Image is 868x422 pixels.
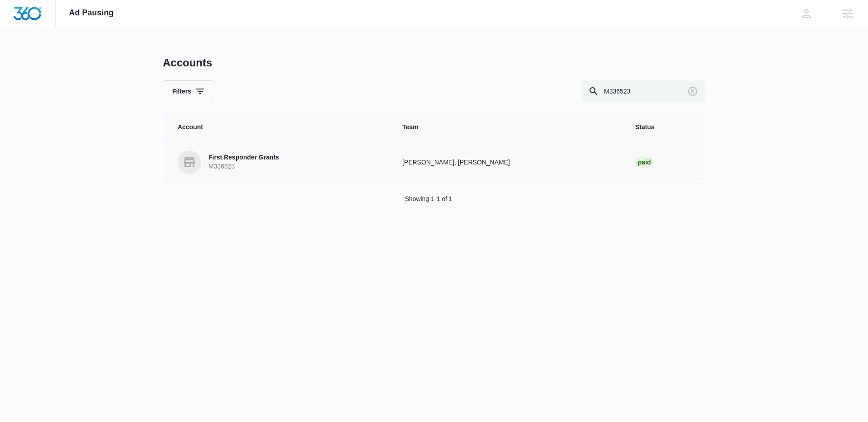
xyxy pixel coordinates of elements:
input: Search By Account Number [581,80,705,102]
h1: Accounts [163,56,212,70]
p: Showing 1-1 of 1 [405,194,452,204]
div: Paid [635,157,654,168]
p: M336523 [208,162,279,171]
a: First Responder GrantsM336523 [178,150,381,174]
span: Team [402,122,613,132]
button: Clear [685,84,700,98]
button: Filters [163,80,213,102]
span: Account [178,122,381,132]
span: Status [635,122,690,132]
p: First Responder Grants [208,153,279,162]
span: Ad Pausing [69,8,114,18]
p: [PERSON_NAME], [PERSON_NAME] [402,158,613,167]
